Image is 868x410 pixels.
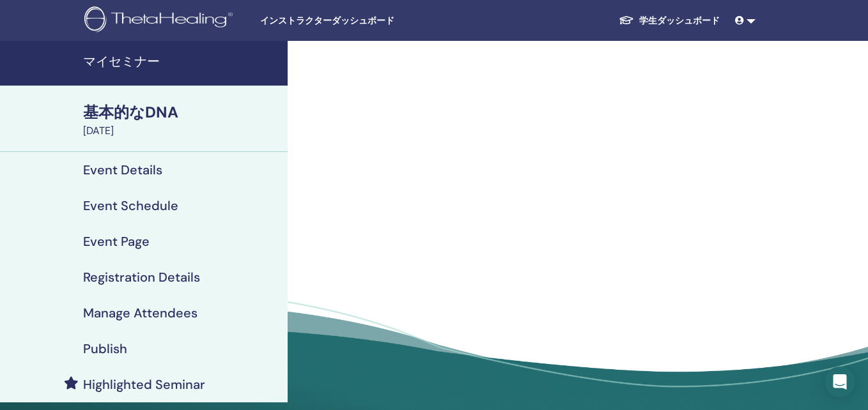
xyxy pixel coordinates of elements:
[84,6,237,35] img: logo.png
[260,14,452,27] span: インストラクターダッシュボード
[83,198,178,213] h4: Event Schedule
[75,102,288,139] a: 基本的なDNA[DATE]
[608,9,730,33] a: 学生ダッシュボード
[83,162,162,178] h4: Event Details
[83,54,280,69] h4: マイセミナー
[83,102,280,123] div: 基本的なDNA
[83,123,280,139] div: [DATE]
[83,305,198,321] h4: Manage Attendees
[83,270,200,285] h4: Registration Details
[83,234,150,249] h4: Event Page
[825,367,855,397] div: インターコムメッセンジャーを開く
[619,15,634,26] img: graduation-cap-white.svg
[83,341,127,356] h4: Publish
[639,15,720,26] font: 学生ダッシュボード
[83,377,205,392] h4: Highlighted Seminar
